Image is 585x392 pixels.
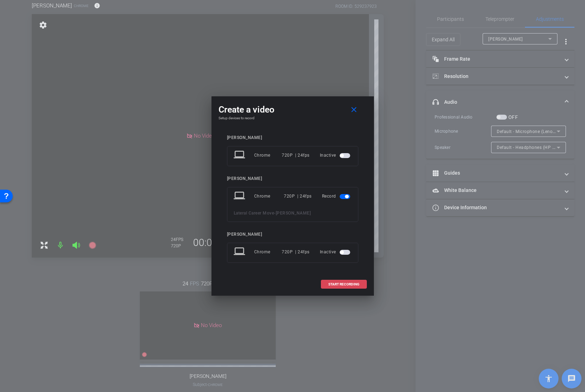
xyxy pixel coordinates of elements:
div: 720P | 24fps [284,190,312,203]
span: Lateral Career Move [234,211,274,216]
mat-icon: close [350,105,358,114]
div: [PERSON_NAME] [227,135,358,140]
div: Chrome [254,246,282,258]
span: START RECORDING [328,283,359,286]
mat-icon: laptop [234,149,246,162]
div: Record [322,190,352,203]
div: 720P | 24fps [282,246,310,258]
h4: Setup devices to record [219,116,367,120]
div: [PERSON_NAME] [227,176,358,181]
div: Chrome [254,149,282,162]
button: START RECORDING [321,280,367,289]
mat-icon: laptop [234,190,246,203]
div: [PERSON_NAME] [227,232,358,237]
mat-icon: laptop [234,246,246,258]
div: Create a video [219,103,367,116]
div: 720P | 24fps [282,149,310,162]
span: [PERSON_NAME] [276,211,311,216]
span: - [274,211,276,216]
div: Inactive [320,246,352,258]
div: Inactive [320,149,352,162]
div: Chrome [254,190,284,203]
